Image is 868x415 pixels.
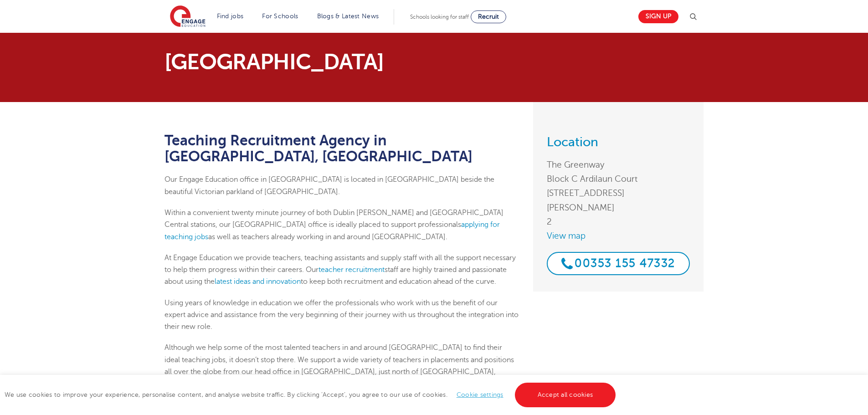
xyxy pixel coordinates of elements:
[547,252,690,275] a: 00353 155 47332
[164,133,519,164] h1: Teaching Recruitment Agency in [GEOGRAPHIC_DATA], [GEOGRAPHIC_DATA]
[164,342,519,389] p: Although we help some of the most talented teachers in and around [GEOGRAPHIC_DATA] to find their...
[478,13,499,20] span: Recruit
[410,14,469,20] span: Schools looking for staff
[262,13,298,20] a: For Schools
[164,51,519,73] p: [GEOGRAPHIC_DATA]
[5,391,618,398] span: We use cookies to improve your experience, personalise content, and analyse website traffic. By c...
[164,174,519,198] p: Our Engage Education office in [GEOGRAPHIC_DATA] is located in [GEOGRAPHIC_DATA] beside the beaut...
[547,229,690,243] a: View map
[638,10,678,23] a: Sign up
[164,207,519,243] p: Within a convenient twenty minute journey of both Dublin [PERSON_NAME] and [GEOGRAPHIC_DATA] Cent...
[170,5,205,28] img: Engage Education
[547,136,690,149] h3: Location
[318,266,385,274] a: teacher recruitment
[515,383,616,407] a: Accept all cookies
[164,297,519,333] p: Using years of knowledge in education we offer the professionals who work with us the benefit of ...
[215,277,301,286] a: latest ideas and innovation
[457,391,503,398] a: Cookie settings
[317,13,379,20] a: Blogs & Latest News
[471,10,506,23] a: Recruit
[164,220,500,241] a: applying for teaching jobs
[547,158,690,229] address: The Greenway Block C Ardilaun Court [STREET_ADDRESS][PERSON_NAME] 2
[217,13,244,20] a: Find jobs
[164,252,519,288] p: At Engage Education we provide teachers, teaching assistants and supply staff with all the suppor...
